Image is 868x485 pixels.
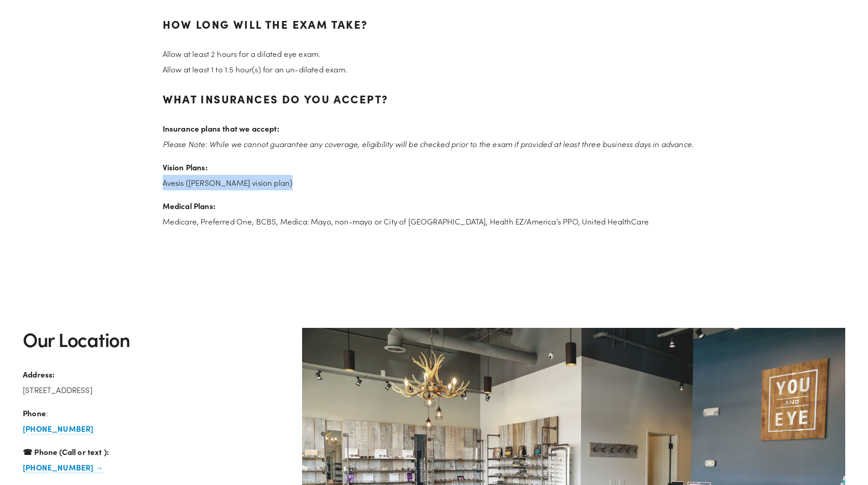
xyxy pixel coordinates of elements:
strong: Insurance plans that we accept: [163,123,279,133]
em: Please Note: While we cannot guarantee any coverage, eligibility will be checked prior to the exa... [163,139,694,149]
p: [STREET_ADDRESS] [23,367,287,398]
p: Medicare, Preferred One, BCBS, Medica: Mayo, non-mayo or City of [GEOGRAPHIC_DATA], Health EZ/Ame... [163,198,706,229]
strong: Vision Plans: [163,162,208,172]
strong: Medical Plans: [163,200,216,211]
strong: ☎ Phone (Call or text ): [23,446,109,457]
strong: Phone [23,408,46,418]
a: [PHONE_NUMBER] → [23,462,103,473]
p: Avesis ([PERSON_NAME] vision plan) [163,159,706,190]
p: : [23,405,287,436]
strong: [PHONE_NUMBER] [23,423,93,434]
h3: What insurances do you accept? [163,88,706,110]
strong: [PHONE_NUMBER] → [23,462,103,472]
h3: How long will the exam take? [163,13,706,35]
a: [PHONE_NUMBER] [23,424,93,434]
strong: Address: [23,369,55,379]
p: Allow at least 2 hours for a dilated eye exam. Allow at least 1 to 1.5 hour(s) for an un-dilated ... [163,46,706,77]
h2: Our Location [23,328,287,351]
